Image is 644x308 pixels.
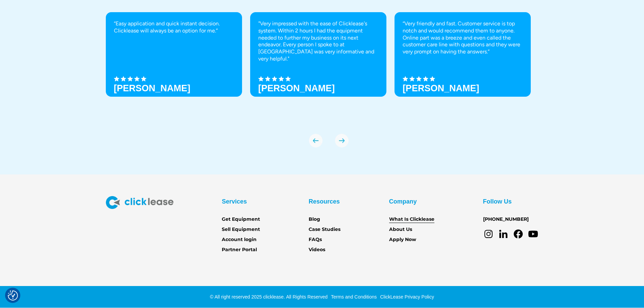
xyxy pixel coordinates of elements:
[423,76,428,81] img: Black star icon
[250,12,386,120] div: 2 of 8
[8,290,18,301] button: Consent Preferences
[409,76,415,81] img: Black star icon
[121,76,126,81] img: Black star icon
[210,293,328,300] div: © All right reserved 2025 clicklease. All Rights Reserved
[114,20,234,34] p: “Easy application and quick instant decision. Clicklease will always be an option for me.”
[389,226,412,233] a: About Us
[483,216,529,223] a: [PHONE_NUMBER]
[127,76,133,81] img: Black star icon
[114,83,191,93] h3: [PERSON_NAME]
[8,290,18,301] img: Revisit consent button
[265,76,270,81] img: Black star icon
[258,20,378,63] p: "Very impressed with the ease of Clicklease's system. Within 2 hours I had the equipment needed t...
[258,76,264,81] img: Black star icon
[141,76,146,81] img: Black star icon
[389,236,416,243] a: Apply Now
[309,196,340,207] div: Resources
[285,76,291,81] img: Black star icon
[389,196,417,207] div: Company
[309,134,323,147] img: arrow Icon
[106,12,242,120] div: 1 of 8
[114,76,119,81] img: Black star icon
[403,76,408,81] img: Black star icon
[309,216,320,223] a: Blog
[329,294,377,300] a: Terms and Conditions
[222,236,257,243] a: Account login
[403,20,523,55] p: “Very friendly and fast. Customer service is top notch and would recommend them to anyone. Online...
[430,76,435,81] img: Black star icon
[106,12,539,147] div: carousel
[395,12,531,120] div: 3 of 8
[258,83,335,93] strong: [PERSON_NAME]
[378,294,434,300] a: ClickLease Privacy Policy
[222,196,247,207] div: Services
[222,216,260,223] a: Get Equipment
[309,246,325,254] a: Videos
[106,196,173,209] img: Clicklease logo
[403,83,479,93] h3: [PERSON_NAME]
[309,236,322,243] a: FAQs
[483,196,512,207] div: Follow Us
[416,76,422,81] img: Black star icon
[309,226,340,233] a: Case Studies
[222,226,260,233] a: Sell Equipment
[272,76,277,81] img: Black star icon
[309,134,323,147] div: previous slide
[279,76,284,81] img: Black star icon
[134,76,140,81] img: Black star icon
[222,246,257,254] a: Partner Portal
[335,134,349,147] img: arrow Icon
[335,134,349,147] div: next slide
[389,216,434,223] a: What Is Clicklease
